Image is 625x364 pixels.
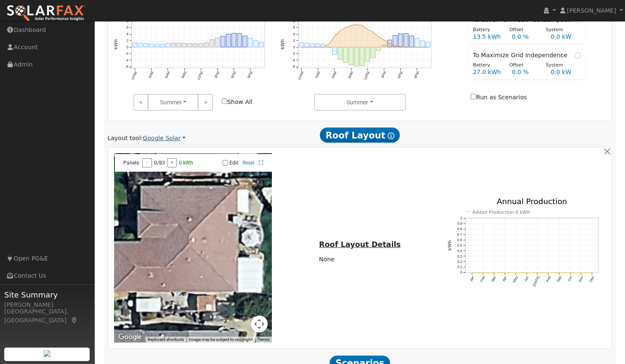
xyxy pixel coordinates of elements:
text: 12AM [130,71,138,81]
span: 0 kWh [179,160,193,166]
text: 6PM [397,71,404,79]
circle: onclick="" [384,39,385,40]
circle: onclick="" [389,43,391,44]
a: Google Solar [143,134,186,143]
img: SolarFax [6,5,85,22]
text: -4 [125,58,128,62]
a: Open this area in Google Maps (opens a new window) [116,332,144,343]
text: 0.5 [457,243,462,247]
circle: onclick="" [411,46,412,48]
circle: onclick="" [301,46,302,48]
text: Aug [545,275,551,283]
text: 3PM [213,71,220,79]
text: 0.8 [457,227,462,231]
a: < [133,94,148,111]
circle: onclick="" [559,272,560,273]
button: Summer [148,94,198,111]
text: 3AM [314,71,321,79]
text: Nov [578,275,585,282]
rect: onclick="" [259,42,263,47]
circle: onclick="" [317,46,319,48]
button: Summer [314,94,406,111]
text: Added Production 0 kWh [472,209,530,215]
rect: onclick="" [232,33,236,47]
circle: onclick="" [312,46,313,48]
text: 9AM [181,71,187,79]
circle: onclick="" [362,24,363,26]
button: Map camera controls [251,316,268,332]
text: 0.3 [457,254,462,258]
label: Edit [229,160,238,166]
text: 6AM [164,71,170,79]
text: -2 [125,51,128,56]
div: 0.0 kW [546,68,585,77]
i: Show Help [388,133,394,139]
text: Apr [502,275,508,282]
text: 6 [293,25,295,29]
div: 0.0 % [507,68,546,77]
text: 0.2 [457,259,462,263]
input: Run as Scenarios [471,94,476,99]
text: Jan [468,275,475,282]
text: 8 [293,19,295,23]
circle: onclick="" [422,46,423,48]
img: retrieve [44,350,51,357]
rect: onclick="" [388,40,392,47]
rect: onclick="" [371,47,375,58]
text: 0 [126,45,128,49]
text: 3PM [380,71,387,79]
rect: onclick="" [393,35,397,47]
text: 9PM [247,71,253,79]
circle: onclick="" [329,43,330,44]
text: Jun [523,275,529,282]
circle: onclick="" [504,272,505,273]
a: Full Screen [259,160,263,166]
span: Layout tool: [108,135,143,141]
button: + [167,158,177,167]
text: [DATE] [532,275,540,287]
circle: onclick="" [395,45,396,46]
text: kWh [114,39,118,50]
text: 2 [126,38,128,43]
circle: onclick="" [428,46,429,48]
circle: onclick="" [569,272,571,273]
label: Run as Scenarios [471,93,527,102]
rect: onclick="" [316,44,320,47]
span: Panels: [123,160,140,166]
rect: onclick="" [210,40,214,47]
circle: onclick="" [493,272,494,273]
rect: onclick="" [199,43,203,47]
td: None [317,254,402,266]
rect: onclick="" [166,43,170,47]
rect: onclick="" [421,41,425,47]
label: Show All [222,98,253,106]
text: 0.6 [457,238,462,242]
circle: onclick="" [482,272,483,273]
rect: onclick="" [355,47,359,66]
text: 4 [126,32,128,36]
rect: onclick="" [360,47,364,66]
span: Image may be subject to copyright [189,337,253,342]
rect: onclick="" [415,38,420,47]
rect: onclick="" [322,44,326,47]
circle: onclick="" [356,24,357,25]
circle: onclick="" [591,272,593,273]
rect: onclick="" [204,43,208,47]
circle: onclick="" [515,272,516,273]
rect: onclick="" [426,42,431,47]
text: -6 [125,64,128,69]
text: Annual Production [497,197,567,206]
div: Offset [505,62,542,69]
text: Oct [567,275,573,282]
text: Dec [589,275,595,283]
rect: onclick="" [154,44,159,47]
rect: onclick="" [188,43,192,47]
circle: onclick="" [323,46,324,48]
span: [PERSON_NAME] [567,7,616,14]
text: May [512,275,519,283]
text: kWh [447,240,452,251]
rect: onclick="" [404,33,409,47]
span: Site Summary [4,289,90,300]
div: [GEOGRAPHIC_DATA], [GEOGRAPHIC_DATA] [4,307,90,325]
rect: onclick="" [327,47,331,48]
